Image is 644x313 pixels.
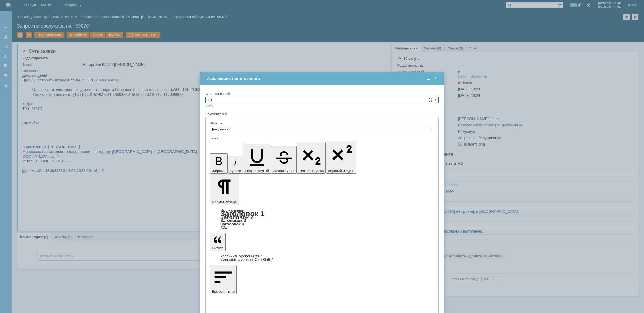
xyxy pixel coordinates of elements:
[220,218,246,223] a: Заголовок 3
[220,254,262,258] a: Increase
[210,153,228,174] button: Жирный
[297,142,326,174] button: Нижний индекс
[207,76,439,81] div: Изменение ответственного
[210,233,226,251] button: Цитата
[210,255,434,261] div: Цитата
[205,92,437,96] div: Ответственный
[210,137,433,140] div: Текст
[426,76,431,81] span: Свернуть (Ctrl + M)
[220,257,273,262] a: Decrease
[328,169,354,173] span: Верхний индекс
[205,112,439,117] div: Комментарий
[428,98,433,102] span: Сложная форма
[253,254,262,258] span: Ctrl+'
[433,76,439,81] span: Закрыть
[210,174,239,205] button: Формат абзаца
[220,208,244,212] a: Нормальный
[230,169,241,173] span: Курсив
[220,214,253,220] a: Заголовок 2
[326,141,356,174] button: Верхний индекс
[210,208,434,229] div: Формат абзаца
[245,169,269,173] span: Подчеркнутый
[243,144,271,174] button: Подчеркнутый
[220,210,265,218] a: Заголовок 1
[205,104,213,108] a: себе
[212,246,223,250] span: Цитата
[220,225,227,230] a: Код
[273,169,294,173] span: Зачеркнутый
[255,257,273,262] span: Ctrl+Shift+'
[151,14,201,19] b: АО "ПФ "СКБ КОНТУР"
[210,121,433,125] div: Шаблон
[299,169,324,173] span: Нижний индекс
[210,265,237,294] button: Выровнять по
[212,289,235,293] span: Выровнять по
[220,222,244,226] a: Заголовок 4
[212,169,226,173] span: Жирный
[228,156,243,174] button: Курсив
[69,19,75,24] span: BM
[60,19,64,24] span: ID
[271,146,297,174] button: Зачеркнутый
[212,200,237,204] span: Формат абзаца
